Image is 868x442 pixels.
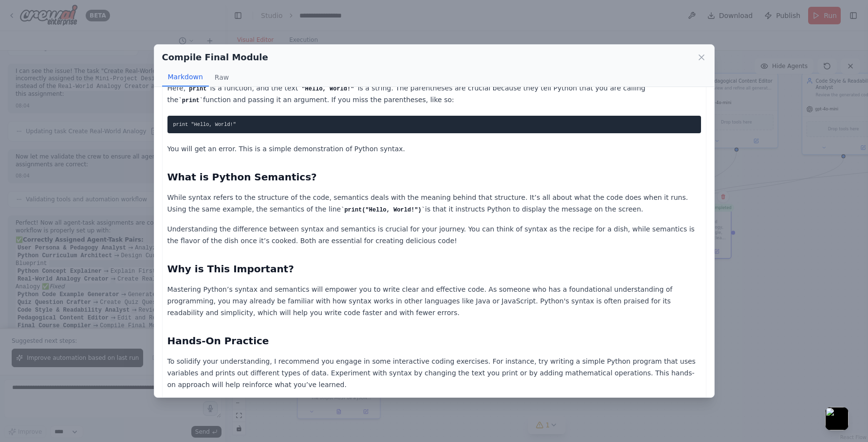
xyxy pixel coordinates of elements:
h2: Compile Final Module [162,51,268,64]
code: print("Hello, World!") [341,207,425,213]
button: Raw [209,68,235,87]
code: print [178,97,203,104]
h2: Hands-On Practice [167,334,701,348]
h2: Why is This Important? [167,262,701,276]
p: Here, is a function, and the text is a string. The parentheses are crucial because they tell Pyth... [167,82,701,106]
p: While syntax refers to the structure of the code, semantics deals with the meaning behind that st... [167,192,701,215]
p: Understanding the difference between syntax and semantics is crucial for your journey. You can th... [167,223,701,247]
p: To solidify your understanding, I recommend you engage in some interactive coding exercises. For ... [167,355,701,390]
p: You will get an error. This is a simple demonstration of Python syntax. [167,143,701,155]
button: Markdown [162,68,209,87]
code: "Hello, World!" [298,86,357,92]
p: Mastering Python’s syntax and semantics will empower you to write clear and effective code. As so... [167,283,701,318]
code: print [185,86,210,92]
h2: What is Python Semantics? [167,170,701,184]
code: print "Hello, World!" [173,122,236,127]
